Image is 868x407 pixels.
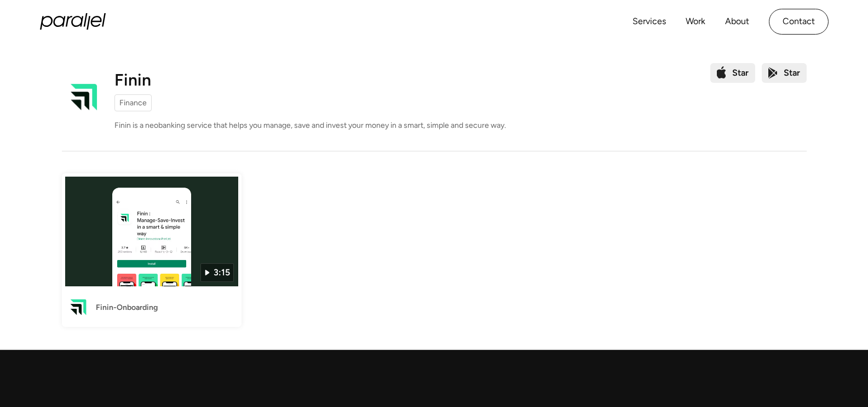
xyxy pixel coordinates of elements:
[633,14,666,30] a: Services
[769,9,829,35] a: Contact
[114,72,151,88] h1: Finin
[784,66,800,80] div: Star
[725,14,749,30] a: About
[65,177,238,286] img: Finin-Onboarding
[114,120,506,131] p: Finin is a neobanking service that helps you manage, save and invest your money in a smart, simpl...
[40,13,106,30] a: home
[96,302,158,313] div: Finin-Onboarding
[65,294,91,320] img: Finin-Onboarding
[119,97,147,109] div: Finance
[62,173,242,327] a: Finin-Onboarding3:15Finin-OnboardingFinin-Onboarding
[732,66,749,80] div: Star
[214,266,230,279] div: 3:15
[686,14,705,30] a: Work
[114,94,152,111] a: Finance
